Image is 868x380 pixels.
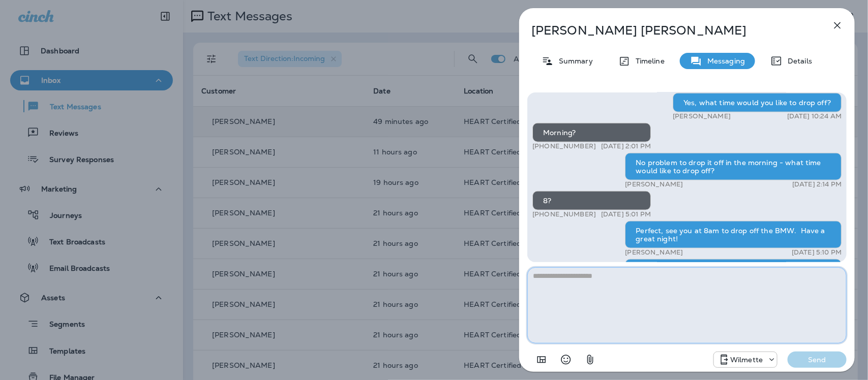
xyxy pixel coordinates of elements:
[625,248,683,257] p: [PERSON_NAME]
[532,191,651,210] div: 8?
[702,57,745,65] p: Messaging
[625,180,683,188] p: [PERSON_NAME]
[601,210,651,218] p: [DATE] 5:01 PM
[532,123,651,142] div: Morning?
[601,142,651,150] p: [DATE] 2:01 PM
[531,23,809,38] p: [PERSON_NAME] [PERSON_NAME]
[792,180,842,188] p: [DATE] 2:14 PM
[625,153,842,180] div: No problem to drop it off in the morning - what time would like to drop off?
[787,112,842,120] p: [DATE] 10:24 AM
[532,210,596,218] p: [PHONE_NUMBER]
[714,354,777,366] div: +1 (847) 865-9557
[625,259,842,335] div: Hi [PERSON_NAME]! This is [PERSON_NAME], from HEART Certified Auto Care - Wilmette. I have a few ...
[730,356,763,364] p: Wilmette
[531,350,552,370] button: Add in a premade template
[556,350,576,370] button: Select an emoji
[625,221,842,248] div: Perfect, see you at 8am to drop off the BMW. Have a great night!
[554,57,593,65] p: Summary
[783,57,812,65] p: Details
[792,248,842,257] p: [DATE] 5:10 PM
[673,93,842,112] div: Yes, what time would you like to drop off?
[532,142,596,150] p: [PHONE_NUMBER]
[631,57,665,65] p: Timeline
[673,112,731,120] p: [PERSON_NAME]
